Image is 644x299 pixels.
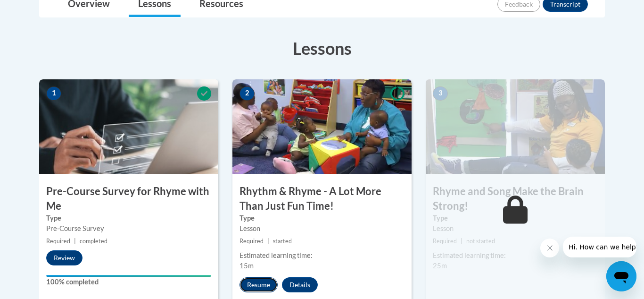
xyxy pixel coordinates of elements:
div: Estimated learning time: [239,250,405,261]
img: Course Image [426,79,605,174]
button: Details [282,277,318,292]
span: Required [239,238,264,245]
label: Type [433,213,598,223]
span: 2 [239,86,255,101]
span: completed [80,238,107,245]
span: Required [433,238,457,245]
iframe: Button to launch messaging window [606,261,636,291]
div: Estimated learning time: [433,250,598,261]
iframe: Message from company [563,237,636,257]
div: Lesson [239,223,405,234]
h3: Rhythm & Rhyme - A Lot More Than Just Fun Time! [232,184,412,214]
button: Resume [239,277,278,292]
div: Pre-Course Survey [46,223,211,234]
div: Your progress [46,275,211,277]
span: 25m [433,262,447,270]
span: not started [466,238,495,245]
label: Type [46,213,211,223]
label: 100% completed [46,277,211,287]
img: Course Image [232,79,412,174]
span: 1 [46,86,61,101]
iframe: Close message [540,239,559,257]
label: Type [239,213,405,223]
span: Required [46,238,70,245]
span: Hi. How can we help? [6,7,76,14]
span: started [273,238,292,245]
h3: Pre-Course Survey for Rhyme with Me [39,184,218,214]
span: 15m [239,262,254,270]
span: | [267,238,269,245]
span: | [74,238,76,245]
h3: Rhyme and Song Make the Brain Strong! [426,184,605,214]
span: 3 [433,86,448,101]
button: Review [46,250,83,265]
span: | [461,238,462,245]
div: Lesson [433,223,598,234]
img: Course Image [39,79,218,174]
h3: Lessons [39,36,605,60]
